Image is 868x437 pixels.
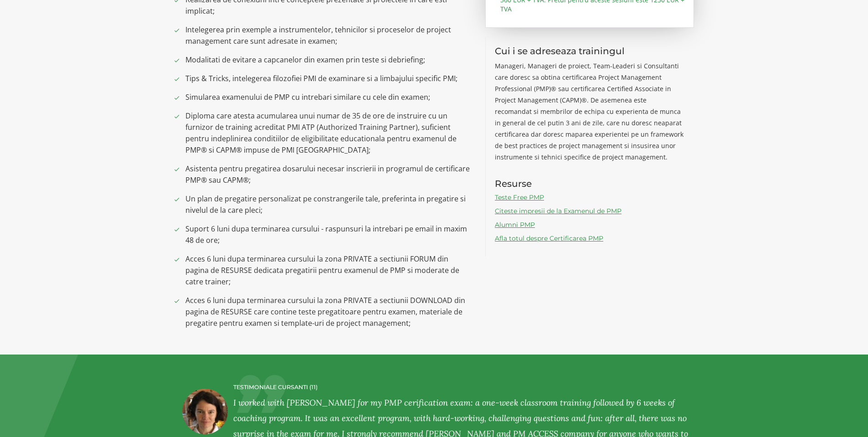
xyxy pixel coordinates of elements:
[185,54,472,66] span: Modalitati de evitare a capcanelor din examen prin teste si debriefing;
[233,384,692,391] h4: TESTIMONIALE CURSANTI (11)
[495,207,621,215] a: Citeste impresii de la Examenul de PMP
[495,46,685,56] h3: Cui i se adreseaza trainingul
[185,193,472,216] span: Un plan de pregatire personalizat pe constrangerile tale, preferinta in pregatire si nivelul de l...
[182,389,228,434] img: Alina Boboc
[495,193,544,201] a: Teste Free PMP
[495,234,603,242] a: Afla totul despre Certificarea PMP
[185,110,472,156] span: Diploma care atesta acumularea unui numar de 35 de ore de instruire cu un furnizor de training ac...
[185,253,472,288] span: Acces 6 luni dupa terminarea cursului la zona PRIVATE a sectiunii FORUM din pagina de RESURSE ded...
[185,73,472,84] span: Tips & Tricks, intelegerea filozofiei PMI de examinare si a limbajului specific PMI;
[495,60,685,163] p: Manageri, Manageri de proiect, Team-Leaderi si Consultanti care doresc sa obtina certificarea Pro...
[495,179,685,189] h3: Resurse
[185,92,472,103] span: Simularea examenului de PMP cu intrebari similare cu cele din examen;
[185,163,472,186] span: Asistenta pentru pregatirea dosarului necesar inscrierii in programul de certificare PMP® sau CAPM®;
[495,221,535,229] a: Alumni PMP
[185,295,472,329] span: Acces 6 luni dupa terminarea cursului la zona PRIVATE a sectiunii DOWNLOAD din pagina de RESURSE ...
[185,223,472,246] span: Suport 6 luni dupa terminarea cursului - raspunsuri la intrebari pe email in maxim 48 de ore;
[185,24,472,47] span: Intelegerea prin exemple a instrumentelor, tehnicilor si proceselor de project management care su...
